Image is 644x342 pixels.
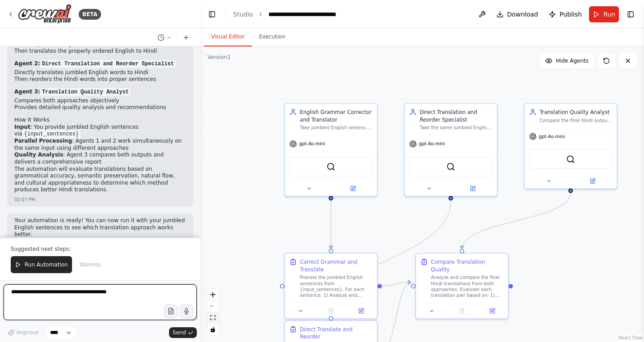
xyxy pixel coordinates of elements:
div: English Grammar Corrector and TranslatorTake jumbled English sentences from {input_sentences}, co... [284,103,377,197]
li: : You provide jumbled English sentences via [14,124,186,138]
button: Send [169,327,197,338]
li: Then reorders the Hindi words into proper sentences [14,76,186,83]
div: Translation Quality Analyst [539,108,612,116]
button: Run Automation [11,256,72,273]
div: Translation Quality AnalystCompare the final Hindi outputs from both translation approaches, anal... [524,103,617,190]
code: {input_sentences} [22,130,80,138]
strong: Quality Analysis [14,152,63,158]
g: Edge from 4b339913-6b7a-4dd4-8ecf-e93b9e08c6c8 to 0beb5147-a9ea-426e-8d9a-e24e3937bf31 [458,193,575,249]
img: SerplyWebSearchTool [326,162,335,171]
div: Compare Translation Quality [431,258,504,273]
div: Compare Translation QualityAnalyze and compare the final Hindi translations from both approaches.... [415,253,508,319]
div: Correct Grammar and TranslateProcess the jumbled English sentences from {input_sentences}. For ea... [284,253,377,319]
g: Edge from 52f2ae1b-fbb4-4029-9b86-c168bc20dced to 0beb5147-a9ea-426e-8d9a-e24e3937bf31 [382,279,411,290]
button: Show right sidebar [624,8,637,21]
button: Download [493,6,542,22]
span: Send [173,329,186,336]
span: Publish [559,10,582,19]
p: Suggested next steps: [11,245,190,253]
img: SerplyWebSearchTool [566,155,575,164]
span: Improve [17,329,38,336]
strong: Agent 3: [14,89,131,95]
button: toggle interactivity [207,324,219,335]
div: 02:07 PM [14,196,35,203]
button: Start a new chat [179,32,193,43]
strong: Agent 2: [14,60,176,67]
g: Edge from 02bd5764-95c1-4be0-a6fd-b9b697214d52 to 52f2ae1b-fbb4-4029-9b86-c168bc20dced [327,200,335,249]
h2: How It Works [14,117,186,124]
div: React Flow controls [207,289,219,335]
button: Open in side panel [452,184,494,193]
p: The automation will evaluate translations based on grammatical accuracy, semantic preservation, n... [14,166,186,194]
button: Execution [252,28,292,46]
div: English Grammar Corrector and Translator [300,108,372,123]
button: No output available [446,306,478,315]
button: Improve [4,327,42,338]
a: Studio [233,11,253,18]
button: No output available [315,306,347,315]
code: Direct Translation and Reorder Specialist [40,60,176,68]
button: Run [589,6,619,22]
button: fit view [207,312,219,324]
li: Compares both approaches objectively [14,97,186,105]
div: Direct Translation and Reorder SpecialistTake the same jumbled English sentences from {input_sent... [404,103,497,197]
span: Dismiss [80,261,101,268]
span: gpt-4o-mini [419,141,445,147]
g: Edge from 29f29746-349e-4bca-8e52-576241d7b798 to 0c39c92a-6317-4fc8-bbf9-4249c5dd919c [327,200,455,316]
li: : Agent 3 compares both outputs and delivers a comprehensive report [14,152,186,165]
button: Open in side panel [479,306,505,315]
span: gpt-4o-mini [539,133,565,139]
span: gpt-4o-mini [299,141,325,147]
code: Translation Quality Analyst [40,88,131,96]
div: Take jumbled English sentences from {input_sentences}, correctly rearrange each sentence into pro... [300,125,372,131]
p: Your automation is ready! You can now run it with your jumbled English sentences to see which tra... [14,217,186,238]
button: zoom in [207,289,219,300]
div: Take the same jumbled English sentences from {input_sentences}, directly translate the jumbled te... [419,125,492,131]
div: Compare the final Hindi outputs from both translation approaches, analyze accuracy, naturalness, ... [539,117,612,123]
div: Correct Grammar and Translate [300,258,372,273]
div: BETA [79,9,101,20]
li: : Agents 1 and 2 work simultaneously on the same input using different approaches [14,138,186,152]
button: Visual Editor [204,28,252,46]
button: Click to speak your automation idea [180,304,193,318]
button: Hide left sidebar [206,8,218,21]
button: Switch to previous chat [154,32,175,43]
img: Logo [18,4,72,24]
span: Download [507,10,538,19]
button: Publish [545,6,585,22]
img: SerplyWebSearchTool [446,162,455,171]
button: Dismiss [76,256,105,273]
div: Process the jumbled English sentences from {input_sentences}. For each sentence: 1) Analyze and i... [300,274,372,299]
strong: Input [14,124,30,130]
li: Directly translates jumbled English words to Hindi [14,69,186,76]
button: Open in side panel [332,184,374,193]
div: Version 1 [208,54,231,61]
button: Hide Agents [540,54,594,68]
strong: Parallel Processing [14,138,72,144]
button: Open in side panel [572,177,614,186]
nav: breadcrumb [233,10,362,19]
button: zoom out [207,300,219,312]
div: Direct Translate and Reorder [300,325,372,340]
button: Open in side panel [348,306,374,315]
div: Direct Translation and Reorder Specialist [419,108,492,123]
span: Run Automation [25,261,68,268]
span: Run [603,10,615,19]
li: Provides detailed quality analysis and recommendations [14,104,186,111]
li: Then translates the properly ordered English to Hindi [14,48,186,55]
span: Hide Agents [556,57,589,64]
div: Analyze and compare the final Hindi translations from both approaches. Evaluate each translation ... [431,274,504,299]
button: Upload files [164,304,178,318]
a: React Flow attribution [619,335,643,340]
